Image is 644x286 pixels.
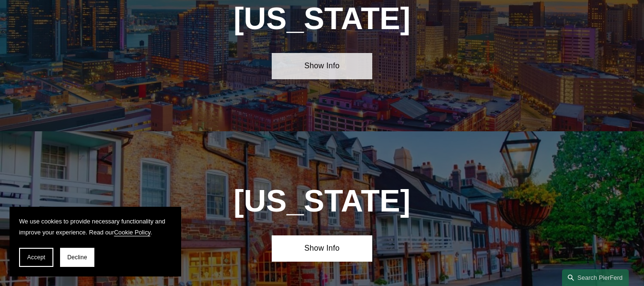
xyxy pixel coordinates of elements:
[19,216,172,238] p: We use cookies to provide necessary functionality and improve your experience. Read our .
[114,229,150,236] a: Cookie Policy
[562,269,629,286] a: Search this site
[221,1,423,36] h1: [US_STATE]
[60,248,94,267] button: Decline
[67,254,87,261] span: Decline
[19,248,53,267] button: Accept
[10,207,181,276] section: Cookie banner
[196,183,448,219] h1: [US_STATE]
[272,53,373,79] a: Show Info
[272,235,373,262] a: Show Info
[27,254,45,261] span: Accept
